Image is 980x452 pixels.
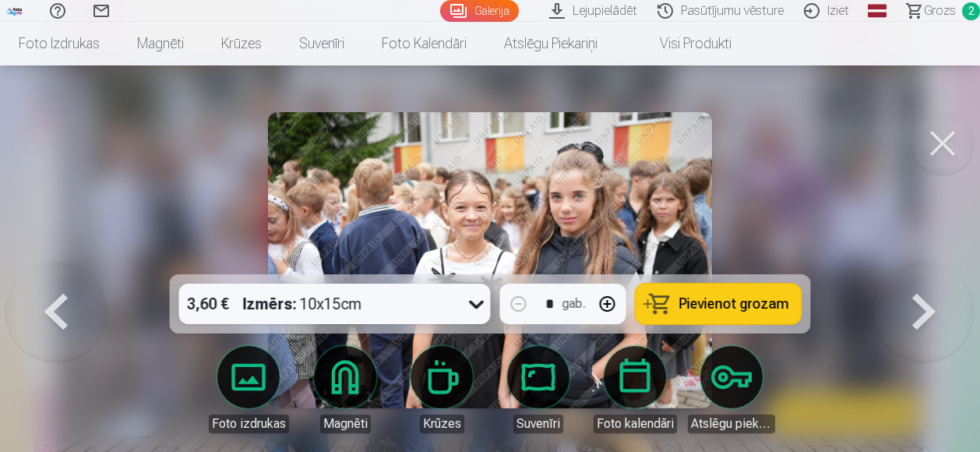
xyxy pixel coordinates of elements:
[688,415,775,433] div: Atslēgu piekariņi
[243,284,362,324] div: 10x15cm
[636,284,802,324] button: Pievienot grozam
[594,415,677,433] div: Foto kalendāri
[203,22,280,65] a: Krūzes
[320,415,371,433] div: Magnēti
[398,346,485,433] a: Krūzes
[118,22,203,65] a: Magnēti
[513,415,563,433] div: Suvenīri
[363,22,485,65] a: Foto kalendāri
[562,295,586,313] div: gab.
[179,284,237,324] div: 3,60 €
[591,346,679,433] a: Foto kalendāri
[679,297,789,311] span: Pievienot grozam
[205,346,292,433] a: Foto izdrukas
[688,346,775,433] a: Atslēgu piekariņi
[243,293,297,315] strong: Izmērs :
[280,22,363,65] a: Suvenīri
[485,22,616,65] a: Atslēgu piekariņi
[495,346,582,433] a: Suvenīri
[420,415,464,433] div: Krūzes
[962,2,980,20] span: 2
[924,2,956,20] span: Grozs
[209,415,289,433] div: Foto izdrukas
[6,6,23,16] img: /fa3
[301,346,389,433] a: Magnēti
[616,22,750,65] a: Visi produkti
